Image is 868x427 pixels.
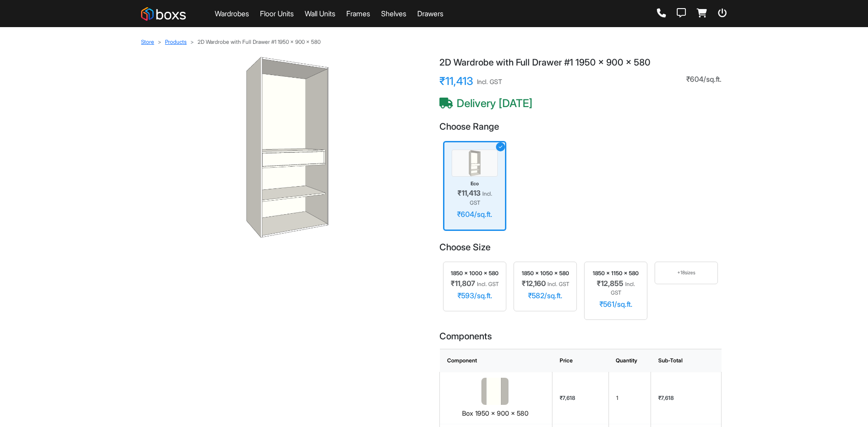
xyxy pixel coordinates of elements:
[552,349,609,372] th: Price
[443,378,547,418] a: Box 1950 x 900 x 580Box 1950 x 900 x 580
[439,121,722,132] h3: Choose Range
[477,281,499,287] span: Incl. GST
[215,8,249,19] a: Wardrobes
[592,269,640,277] div: 1850 x 1150 x 580
[521,279,569,288] div: ₹12,160
[451,291,499,300] div: ₹593/sq.ft.
[141,38,727,46] nav: breadcrumb
[560,394,575,401] span: ₹7,618
[346,8,370,19] a: Frames
[260,8,294,19] a: Floor Units
[452,189,498,206] div: ₹11,413
[651,349,722,372] th: Sub-Total
[521,269,569,277] div: 1850 x 1050 x 580
[496,142,505,151] div: ✓
[658,394,674,401] span: ₹7,618
[439,97,533,110] span: Delivery [DATE]
[443,408,547,418] div: Box 1950 x 900 x 580
[439,242,722,253] h3: Choose Size
[440,349,552,372] th: Component
[165,38,187,45] a: Products
[547,281,569,287] span: Incl. GST
[609,372,651,424] td: 1
[477,77,502,86] span: Incl. GST
[305,8,335,19] a: Wall Units
[439,57,722,68] h1: 2D Wardrobe with Full Drawer #1 1950 x 900 x 580
[381,8,406,19] a: Shelves
[146,57,429,238] img: 2D Wardrobe with Full Drawer #1 1950 x 900 x 580
[592,300,640,309] div: ₹561/sq.ft.
[609,349,651,372] th: Quantity
[417,8,443,19] a: Drawers
[439,75,473,88] span: ₹11,413
[451,279,499,288] div: ₹11,807
[141,7,186,21] img: Boxs logo
[686,75,722,84] span: ₹604/sq.ft.
[141,38,154,45] a: Store
[187,38,321,46] li: 2D Wardrobe with Full Drawer #1 1950 x 900 x 580
[662,269,710,277] div: + 18 sizes
[470,190,492,206] span: Incl. GST
[481,378,509,405] img: Box 1950 x 900 x 580
[521,291,569,300] div: ₹582/sq.ft.
[452,210,498,219] div: ₹604/sq.ft.
[452,180,498,188] div: Eco
[451,269,499,277] div: 1850 x 1000 x 580
[439,331,722,342] h3: Components
[592,279,640,296] div: ₹12,855
[452,150,498,177] img: Eco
